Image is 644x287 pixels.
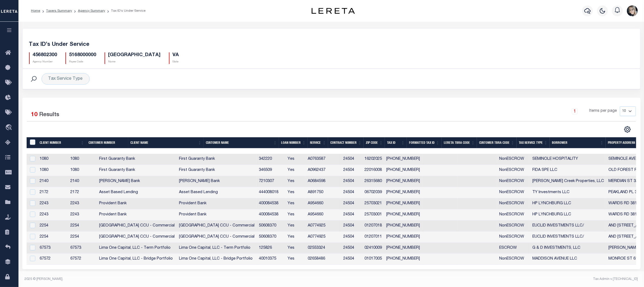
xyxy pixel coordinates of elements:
[257,198,285,209] td: 400084538
[497,154,530,165] td: NonESCROW
[108,60,161,64] p: Name
[572,108,578,114] a: 1
[46,9,72,12] a: Taxers Summary
[530,221,606,232] td: EUCLID INVESTMENTS LLC/
[257,221,285,232] td: 50608370
[97,243,177,254] td: Lima One Capital, LLC - Term Portfolio
[37,154,68,165] td: 1080
[530,154,606,165] td: SEMINOLE HOSPITALITY
[37,176,68,187] td: 2140
[37,137,86,148] th: Client Number: activate to sort column ascending
[68,198,97,209] td: 2243
[177,198,257,209] td: Provident Bank
[362,165,384,176] td: 22016008
[31,112,38,118] span: 10
[497,198,530,209] td: NonESCROW
[69,52,96,58] h5: 5168000000
[279,137,308,148] th: Loan Number: activate to sort column ascending
[68,154,97,165] td: 1080
[37,209,68,221] td: 2243
[33,52,57,58] h5: 456802300
[530,209,606,221] td: HP LYNCHBURG LLC
[177,221,257,232] td: [GEOGRAPHIC_DATA] CCU - Commercial
[285,165,306,176] td: Yes
[285,198,306,209] td: Yes
[37,165,68,176] td: 1080
[97,232,177,243] td: [GEOGRAPHIC_DATA] CCU - Commercial
[68,209,97,221] td: 2243
[97,209,177,221] td: Provident Bank
[341,221,362,232] td: 24504
[442,137,477,148] th: LERETA TBRA Code: activate to sort column ascending
[362,232,384,243] td: 01207011
[29,42,634,48] h5: Tax ID’s Under Service
[497,187,530,198] td: NonESCROW
[68,187,97,198] td: 2172
[285,209,306,221] td: Yes
[97,165,177,176] td: First Guaranty Bank
[497,176,530,187] td: NonESCROW
[306,187,341,198] td: A891750
[306,165,341,176] td: A0962437
[306,176,341,187] td: A0684598
[497,165,530,176] td: NonESCROW
[37,221,68,232] td: 2254
[384,209,422,221] td: [PHONE_NUMBER]
[257,154,285,165] td: 342220
[312,8,355,14] img: logo-dark.svg
[257,209,285,221] td: 400084538
[306,243,341,254] td: 02553324
[68,254,97,265] td: 67572
[97,221,177,232] td: [GEOGRAPHIC_DATA] CCU - Commercial
[530,232,606,243] td: EUCLID INVESTMENTS LLC/
[407,137,442,148] th: Formatted Tax ID: activate to sort column ascending
[306,154,341,165] td: A0763587
[384,243,422,254] td: [PHONE_NUMBER]
[37,187,68,198] td: 2172
[530,187,606,198] td: TY Investments LLC
[362,187,384,198] td: 06702039
[257,176,285,187] td: 7210307
[31,9,40,12] a: Home
[86,137,128,148] th: Customer Number
[306,209,341,221] td: A954660
[285,254,306,265] td: Yes
[341,165,362,176] td: 24504
[384,154,422,165] td: [PHONE_NUMBER]
[530,198,606,209] td: HP LYNCHBURG LLC
[384,165,422,176] td: [PHONE_NUMBER]
[78,9,105,12] a: Agency Summary
[589,108,617,114] span: Items per page
[68,232,97,243] td: 2254
[97,254,177,265] td: Lima One Capital, LLC - Bridge Portfolio
[97,154,177,165] td: First Guaranty Bank
[173,52,179,58] h5: VA
[177,254,257,265] td: Lima One Capital, LLC - Bridge Portfolio
[257,232,285,243] td: 50608370
[530,176,606,187] td: [PERSON_NAME] Creek Properties, LLC
[497,221,530,232] td: NonESCROW
[362,209,384,221] td: 25703001
[364,137,385,148] th: Zip Code: activate to sort column ascending
[285,187,306,198] td: Yes
[384,187,422,198] td: [PHONE_NUMBER]
[530,243,606,254] td: G & D INVESTMENTS, LLC
[69,60,96,64] p: Payee Code
[37,198,68,209] td: 2243
[384,198,422,209] td: [PHONE_NUMBER]
[105,8,146,13] li: Tax ID’s Under Service
[341,176,362,187] td: 24504
[497,254,530,265] td: NonESCROW
[497,232,530,243] td: NonESCROW
[308,137,328,148] th: Service: activate to sort column ascending
[173,60,179,64] p: State
[285,154,306,165] td: Yes
[530,254,606,265] td: MADDISON AVENUE LLC
[285,221,306,232] td: Yes
[497,209,530,221] td: NonESCROW
[97,176,177,187] td: [PERSON_NAME] Bank
[341,187,362,198] td: 24504
[68,221,97,232] td: 2254
[5,124,14,131] i: travel_explore
[341,243,362,254] td: 24504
